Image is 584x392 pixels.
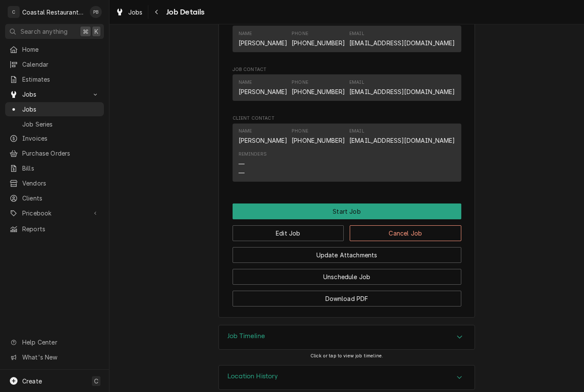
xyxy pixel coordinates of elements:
[8,6,20,18] div: C
[239,159,245,168] div: —
[239,151,267,177] div: Reminders
[5,42,104,56] a: Home
[5,57,104,71] a: Calendar
[219,325,475,349] div: Accordion Header
[218,365,475,390] div: Location History
[5,72,104,86] a: Estimates
[233,269,461,285] button: Unschedule Job
[22,75,100,84] span: Estimates
[239,168,245,177] div: —
[233,26,461,56] div: Job Reporter List
[22,377,42,385] span: Create
[5,206,104,220] a: Go to Pricebook
[233,247,461,263] button: Update Attachments
[22,134,100,143] span: Invoices
[5,87,104,101] a: Go to Jobs
[233,115,461,186] div: Client Contact
[5,176,104,190] a: Vendors
[349,30,455,47] div: Email
[233,74,461,104] div: Job Contact List
[239,79,252,86] div: Name
[233,203,461,219] button: Start Job
[22,105,100,114] span: Jobs
[5,191,104,205] a: Clients
[233,225,344,241] button: Edit Job
[21,27,68,36] span: Search anything
[292,88,345,95] a: [PHONE_NUMBER]
[233,115,461,122] span: Client Contact
[219,365,475,389] button: Accordion Details Expand Trigger
[22,194,100,203] span: Clients
[292,79,345,96] div: Phone
[5,161,104,175] a: Bills
[5,24,104,39] button: Search anything⌘K
[5,335,104,349] a: Go to Help Center
[349,128,455,145] div: Email
[112,5,146,19] a: Jobs
[292,30,345,47] div: Phone
[22,120,100,129] span: Job Series
[233,203,461,307] div: Button Group
[292,128,308,135] div: Phone
[349,128,364,135] div: Email
[94,27,98,36] span: K
[349,30,364,37] div: Email
[150,5,164,19] button: Navigate back
[8,6,20,18] div: Coastal Restaurant Repair's Avatar
[233,124,461,186] div: Client Contact List
[233,74,461,100] div: Contact
[239,30,288,47] div: Name
[5,131,104,145] a: Invoices
[233,124,461,182] div: Contact
[22,338,99,347] span: Help Center
[233,66,461,73] span: Job Contact
[5,102,104,116] a: Jobs
[292,39,345,47] a: [PHONE_NUMBER]
[233,285,461,307] div: Button Group Row
[5,117,104,131] a: Job Series
[239,128,252,135] div: Name
[233,66,461,105] div: Job Contact
[128,8,143,17] span: Jobs
[22,149,100,158] span: Purchase Orders
[22,179,100,188] span: Vendors
[5,146,104,160] a: Purchase Orders
[239,136,288,145] div: [PERSON_NAME]
[90,6,102,18] div: Phill Blush's Avatar
[233,219,461,241] div: Button Group Row
[239,87,288,96] div: [PERSON_NAME]
[22,8,85,17] div: Coastal Restaurant Repair
[22,90,87,99] span: Jobs
[22,209,87,218] span: Pricebook
[22,224,100,233] span: Reports
[233,203,461,219] div: Button Group Row
[83,27,88,36] span: ⌘
[218,325,475,350] div: Job Timeline
[349,39,455,47] a: [EMAIL_ADDRESS][DOMAIN_NAME]
[233,26,461,52] div: Contact
[227,372,278,380] h3: Location History
[164,6,205,18] span: Job Details
[239,128,288,145] div: Name
[350,225,461,241] button: Cancel Job
[292,137,345,144] a: [PHONE_NUMBER]
[239,79,288,96] div: Name
[233,263,461,285] div: Button Group Row
[233,18,461,56] div: Job Reporter
[90,6,102,18] div: PB
[239,38,288,47] div: [PERSON_NAME]
[239,151,267,158] div: Reminders
[22,45,100,54] span: Home
[292,30,308,37] div: Phone
[349,79,455,96] div: Email
[5,350,104,364] a: Go to What's New
[219,365,475,389] div: Accordion Header
[310,353,383,359] span: Click or tap to view job timeline.
[233,241,461,263] div: Button Group Row
[227,332,265,340] h3: Job Timeline
[349,88,455,95] a: [EMAIL_ADDRESS][DOMAIN_NAME]
[239,30,252,37] div: Name
[349,137,455,144] a: [EMAIL_ADDRESS][DOMAIN_NAME]
[349,79,364,86] div: Email
[22,353,99,362] span: What's New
